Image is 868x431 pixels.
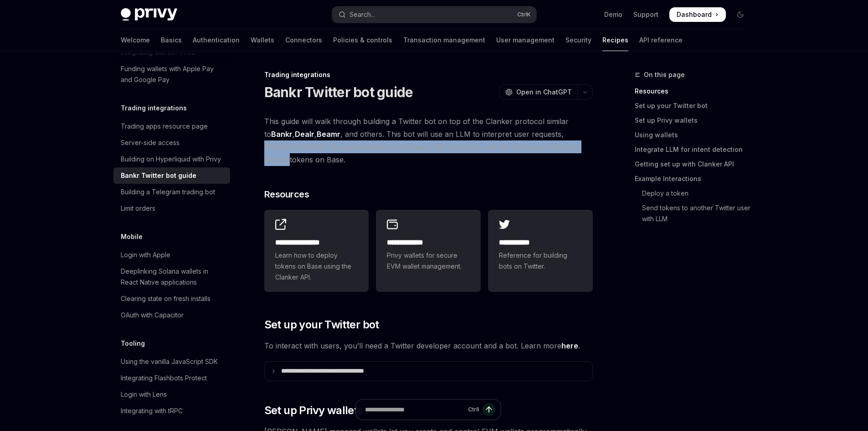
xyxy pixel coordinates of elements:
button: Send message [483,403,495,416]
span: Open in ChatGPT [516,88,572,97]
div: Integrating Flashbots Protect [121,373,207,384]
span: On this page [644,69,685,80]
a: Recipes [602,29,628,51]
a: Login with Apple [113,247,230,263]
a: Demo [604,10,622,19]
a: Clearing state on fresh installs [113,291,230,307]
div: Building a Telegram trading bot [121,187,215,197]
span: Set up your Twitter bot [264,317,379,332]
span: Learn how to deploy tokens on Base using the Clanker API. [275,250,358,283]
a: **** **** **** *Learn how to deploy tokens on Base using the Clanker API. [264,210,369,292]
h5: Tooling [121,338,145,349]
a: User management [496,29,555,51]
a: Transaction management [403,29,485,51]
div: Bankr Twitter bot guide [121,170,196,181]
a: Support [633,10,658,19]
a: Bankr [271,130,293,139]
div: Limit orders [121,203,155,214]
div: Login with Apple [121,249,170,260]
a: Security [565,29,591,51]
a: Policies & controls [333,29,392,51]
span: Reference for building bots on Twitter. [499,250,582,272]
a: Welcome [121,29,150,51]
a: Wallets [251,29,274,51]
button: Open in ChatGPT [499,84,577,100]
a: Login with Lens [113,386,230,403]
a: Using the vanilla JavaScript SDK [113,353,230,370]
a: Getting set up with Clanker API [635,157,755,171]
a: Example Interactions [635,171,755,186]
span: To interact with users, you’ll need a Twitter developer account and a bot. Learn more . [264,339,593,352]
img: dark logo [121,8,177,21]
a: Integrating Flashbots Protect [113,370,230,386]
div: Using the vanilla JavaScript SDK [121,356,218,367]
a: Integrate LLM for intent detection [635,142,755,157]
a: OAuth with Capacitor [113,307,230,323]
span: Privy wallets for secure EVM wallet management. [387,250,470,272]
a: Basics [161,29,182,51]
a: Building on Hyperliquid with Privy [113,151,230,167]
div: OAuth with Capacitor [121,310,184,321]
a: Trading apps resource page [113,118,230,135]
div: Integrating with tRPC [121,405,183,416]
a: Dashboard [669,7,726,22]
div: Trading apps resource page [121,121,208,132]
a: Deploy a token [635,186,755,201]
div: Login with Lens [121,389,167,400]
h5: Trading integrations [121,103,187,114]
div: Funding wallets with Apple Pay and Google Pay [121,63,225,85]
a: Server-side access [113,135,230,151]
a: **** **** *Reference for building bots on Twitter. [488,210,593,292]
span: Resources [264,188,309,201]
a: Beamr [317,130,340,139]
span: This guide will walk through building a Twitter bot on top of the Clanker protocol similar to , ,... [264,115,593,166]
div: Search... [349,9,375,20]
a: API reference [639,29,683,51]
div: Trading integrations [264,70,593,79]
div: Server-side access [121,137,180,148]
div: Clearing state on fresh installs [121,293,211,304]
a: Funding wallets with Apple Pay and Google Pay [113,61,230,88]
a: **** **** ***Privy wallets for secure EVM wallet management. [376,210,481,292]
a: Integrating with tRPC [113,403,230,419]
div: Deeplinking Solana wallets in React Native applications [121,266,225,288]
a: Set up your Twitter bot [635,99,755,113]
a: Deeplinking Solana wallets in React Native applications [113,263,230,291]
a: Connectors [285,29,322,51]
a: Set up Privy wallets [635,113,755,128]
a: Using wallets [635,128,755,142]
a: Resources [635,84,755,99]
span: Ctrl K [517,11,531,18]
button: Toggle dark mode [733,7,748,22]
a: Authentication [193,29,240,51]
a: Dealr [295,130,314,139]
span: Dashboard [677,10,712,19]
a: here [561,341,578,351]
input: Ask a question... [365,400,464,420]
button: Open search [332,6,536,23]
a: Send tokens to another Twitter user with LLM [635,201,755,226]
a: Building a Telegram trading bot [113,184,230,200]
a: Bankr Twitter bot guide [113,167,230,184]
a: Limit orders [113,200,230,217]
div: Building on Hyperliquid with Privy [121,154,221,165]
h5: Mobile [121,231,143,242]
h1: Bankr Twitter bot guide [264,84,413,100]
